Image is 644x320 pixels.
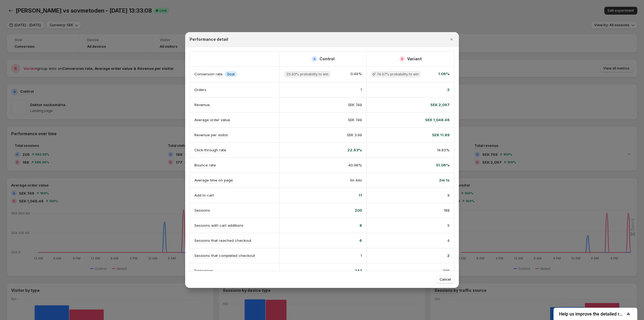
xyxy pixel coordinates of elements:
h2: Variant [407,56,422,62]
p: Sessions [194,207,210,213]
button: Show survey - Help us improve the detailed report for A/B campaigns [559,311,632,317]
span: 51.06% [436,162,450,168]
span: 74.07% probability to win [377,72,419,77]
span: 5 [447,223,450,228]
span: SEK 749 [348,117,362,123]
p: Conversion rate [194,71,223,77]
span: 1 [361,87,362,92]
span: 8 [359,223,362,228]
span: 4 [447,238,450,243]
span: 9 [447,192,450,198]
p: Sessions that completed checkout [194,253,255,258]
p: Revenue per visitor [194,132,228,138]
span: 40.98% [348,162,362,168]
p: Pageviews [194,268,213,273]
span: SEK 3.99 [347,132,362,138]
span: Goal [227,72,235,77]
button: Cancel [436,276,454,283]
button: Close [448,35,455,43]
span: 1m 44s [350,177,362,183]
p: Sessions with cart additions [194,223,244,228]
p: Add to cart [194,192,214,198]
span: 2 [447,87,450,92]
span: 25.93% probability to win [286,72,328,77]
h2: Performance detail [190,37,228,42]
span: SEK 749 [348,102,362,108]
span: 0.49% [350,71,362,78]
span: 6 [359,238,362,243]
span: 205 [355,207,362,213]
span: Help us improve the detailed report for A/B campaigns [559,311,625,317]
span: SEK 1,048.46 [425,117,450,123]
span: 188 [444,207,450,213]
span: SEK 2,097 [430,102,450,108]
span: 2 [447,253,450,258]
p: Average time on page [194,177,233,183]
p: Bounce rate [194,162,216,168]
span: 22.63% [347,147,362,153]
span: SEK 11.89 [432,132,450,138]
span: 243 [355,268,362,273]
p: Revenue [194,102,210,108]
span: 14.83% [437,147,450,153]
span: 1.06% [438,71,450,78]
p: Orders [194,87,206,92]
span: Cancel [440,277,451,282]
span: 1 [361,253,362,258]
p: Click-through rate [194,147,226,153]
h2: Control [319,56,335,62]
h2: A [313,57,316,61]
span: 11 [359,192,362,198]
span: 209 [443,268,450,273]
p: Sessions that reached checkout [194,238,251,243]
p: Average order value [194,117,230,123]
h2: B [401,57,403,61]
span: 2m 1s [439,177,450,183]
